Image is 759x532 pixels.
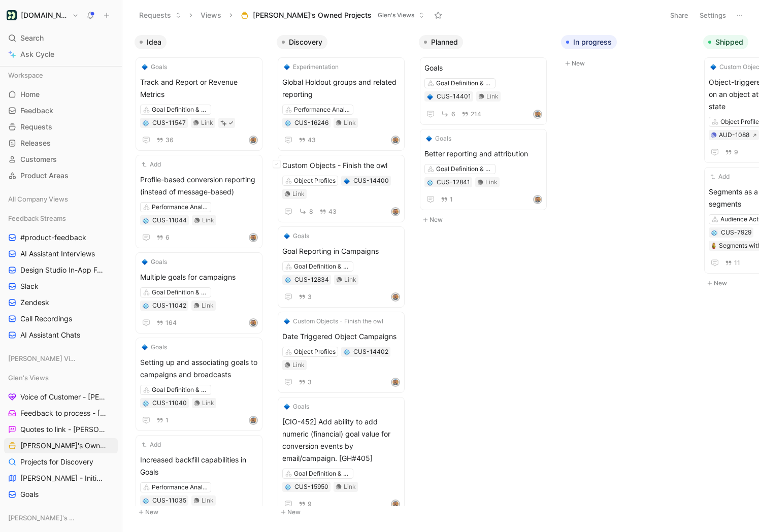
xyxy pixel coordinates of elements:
[140,159,162,170] button: Add
[709,172,731,182] button: Add
[154,135,176,146] button: 36
[284,233,290,239] img: 🔷
[296,377,314,388] button: 3
[734,260,740,266] span: 11
[4,47,118,62] a: Ask Cycle
[292,189,305,199] div: Link
[666,8,693,22] button: Share
[8,353,77,363] span: [PERSON_NAME] Views
[4,454,118,470] a: Projects for Discovery
[196,8,226,23] button: Views
[143,218,149,224] img: 💠
[142,400,149,407] button: 💠
[278,312,405,393] a: 🔷Custom Objects - Finish the owlDate Triggered Object CampaignsObject ProfilesLink3avatar
[282,245,400,257] span: Goal Reporting in Campaigns
[20,122,52,132] span: Requests
[424,148,542,160] span: Better reporting and attribution
[20,106,53,116] span: Feedback
[534,196,541,203] img: avatar
[135,8,186,23] button: Requests
[294,118,328,128] div: CUS-16246
[561,35,617,49] button: In progress
[289,37,322,47] span: Discovery
[424,62,542,74] span: Goals
[4,103,118,118] a: Feedback
[20,424,106,435] span: Quotes to link - [PERSON_NAME]
[285,277,291,283] img: 💠
[4,327,118,343] a: AI Assistant Chats
[450,196,453,203] span: 1
[250,137,257,144] img: avatar
[4,438,118,453] a: [PERSON_NAME]'s Owned Projects
[344,275,356,285] div: Link
[20,297,49,308] span: Zendesk
[282,159,400,172] span: Custom Objects - Finish the owl
[4,510,118,528] div: [PERSON_NAME]'s Views
[435,134,451,144] span: Goals
[4,8,81,22] button: Customer.io[DOMAIN_NAME]
[431,37,458,47] span: Planned
[426,179,434,186] button: 💠
[236,8,429,23] button: [PERSON_NAME]'s Owned ProjectsGlen's Views
[151,62,167,72] span: Goals
[273,30,415,523] div: DiscoveryNew
[294,261,351,272] div: Goal Definition & Attribution
[437,177,470,187] div: CUS-12841
[293,402,309,412] span: Goals
[284,483,291,490] button: 💠
[439,108,457,120] button: 6
[20,249,95,259] span: AI Assistant Interviews
[424,134,453,144] button: 🔷Goals
[282,316,385,326] button: 🔷Custom Objects - Finish the owl
[201,118,213,128] div: Link
[485,177,498,187] div: Link
[278,155,405,222] a: Custom Objects - Finish the owlObject ProfilesLink843avatar
[343,348,350,355] button: 💠
[152,202,209,212] div: Performance Analysis
[392,501,399,508] img: avatar
[151,342,167,352] span: Goals
[4,191,118,210] div: All Company Views
[294,105,351,115] div: Performance Analysis
[8,373,49,383] span: Glen's Views
[4,152,118,167] a: Customers
[142,119,149,126] button: 💠
[152,105,209,115] div: Goal Definition & Attribution
[143,120,149,126] img: 💠
[277,35,327,49] button: Discovery
[202,301,214,311] div: Link
[136,57,262,151] a: 🔷GoalsTrack and Report or Revenue MetricsGoal Definition & AttributionLink36avatar
[284,119,291,126] button: 💠
[4,191,118,207] div: All Company Views
[703,35,748,49] button: Shipped
[20,408,107,418] span: Feedback to process - [PERSON_NAME]
[20,171,69,181] span: Product Areas
[142,497,149,504] button: 💠
[573,37,612,47] span: In progress
[152,385,209,395] div: Goal Definition & Attribution
[711,229,718,236] button: 💠
[296,135,318,146] button: 43
[140,257,169,267] button: 🔷Goals
[4,246,118,261] a: AI Assistant Interviews
[278,397,405,515] a: 🔷Goals[CIO-452] Add ability to add numeric (financial) goal value for conversion events by email/...
[308,294,312,300] span: 3
[415,30,557,231] div: PlannedNew
[285,120,291,126] img: 💠
[426,136,432,142] img: 🔷
[250,417,257,424] img: avatar
[142,64,148,70] img: 🔷
[294,275,329,285] div: CUS-12834
[392,137,399,144] img: avatar
[451,111,455,117] span: 6
[284,276,291,283] button: 💠
[154,317,179,328] button: 164
[471,111,481,117] span: 214
[436,78,493,88] div: Goal Definition & Attribution
[142,344,148,350] img: 🔷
